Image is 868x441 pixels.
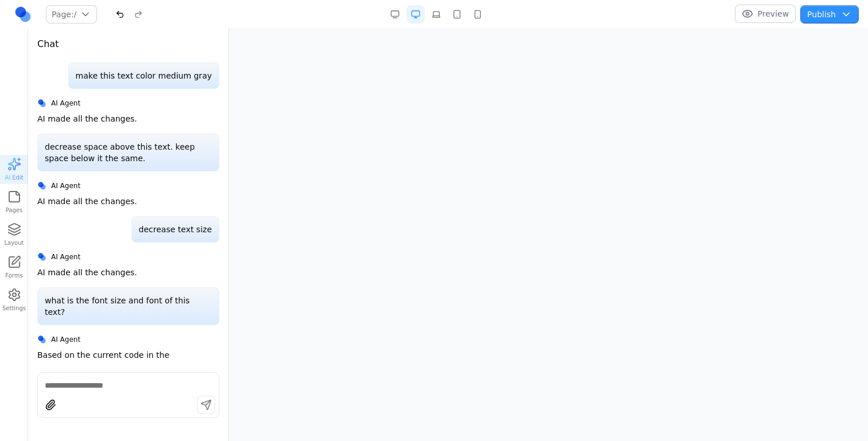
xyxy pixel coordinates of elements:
div: AI Agent [37,334,219,345]
button: Desktop [406,5,425,24]
button: Tablet [448,5,466,24]
h3: Chat [37,37,59,51]
p: make this text color medium gray [76,70,212,81]
button: Laptop [427,5,445,24]
button: Desktop Wide [386,5,404,24]
button: Mobile [468,5,487,24]
span: AI Edit [5,173,23,182]
div: AI Agent [37,181,219,191]
button: Preview [735,5,796,23]
div: AI Agent [37,252,219,262]
div: AI Agent [37,98,219,108]
button: Publish [800,5,859,24]
p: decrease space above this text. keep space below it the same. [45,141,212,164]
p: AI made all the changes. [37,267,137,278]
p: AI made all the changes. [37,113,137,124]
p: decrease text size [139,224,212,235]
p: AI made all the changes. [37,196,137,207]
p: what is the font size and font of this text? [45,295,212,318]
button: Page:/ [46,5,97,24]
